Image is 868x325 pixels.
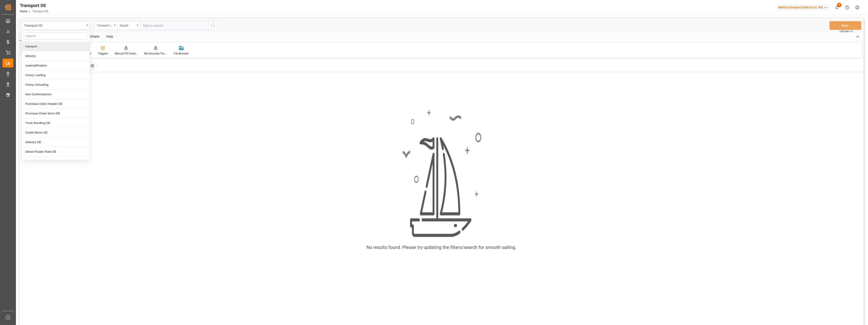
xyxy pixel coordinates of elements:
[776,3,832,12] button: Melitta Europa GmbH & Co. KG
[22,61,90,70] div: materialPosition
[24,32,88,40] input: Search
[22,21,90,30] button: close menu
[842,2,852,13] button: Help Center
[22,70,90,80] div: Chezy Loading
[22,42,90,51] div: transport
[144,52,167,56] div: Re-Calculate Transport Costs
[22,157,90,166] div: Inbound AT
[840,30,853,33] span: Ctrl/CMD + S
[20,2,48,9] div: Transport DE
[19,33,35,41] div: Home
[90,64,94,68] div: ✕
[367,244,517,251] div: No results found. Please try updating the filters/search for smooth sailing.
[208,21,218,30] button: search button
[22,90,90,99] div: Non Conformances
[402,108,481,238] img: smooth_sailing.jpeg
[22,99,90,109] div: Purchase Order Header DE
[98,52,108,56] div: Triggers
[832,2,842,13] button: show 4 new notifications
[140,21,208,30] input: Type to search
[22,51,90,61] div: delivery
[22,109,90,118] div: Purchase Order Items DE
[120,22,135,28] div: Equals
[776,4,830,11] div: Melitta Europa GmbH & Co. KG
[22,147,90,157] div: Diesel Floater Rate DE
[97,22,112,28] div: Transport ID Logward
[115,52,137,56] div: Manual PO Creation
[174,52,189,56] div: File Browser
[24,22,85,28] div: Transport DE
[20,10,27,13] a: Home
[22,118,90,128] div: Truck Bundling DE
[830,21,861,30] button: Save
[22,80,90,90] div: Chezy Unloading
[837,3,842,7] span: 4
[79,33,103,41] div: Consolidate
[117,21,140,30] button: open menu
[94,21,117,30] button: open menu
[22,137,90,147] div: Delivery DE
[103,33,117,41] div: Help
[22,128,90,137] div: Credit Memo DE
